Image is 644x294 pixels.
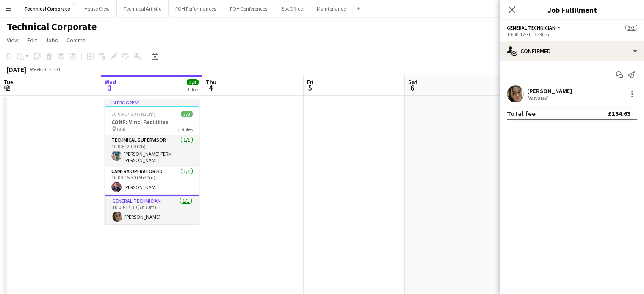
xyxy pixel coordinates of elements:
[206,78,216,86] span: Thu
[274,0,310,17] button: Box Office
[105,99,199,224] app-job-card: In progress10:00-17:30 (7h30m)3/3CONF: Vinci Facilities BBR3 RolesTechnical Supervisor1/110:00-12...
[507,25,562,31] button: General Technician
[63,35,89,46] a: Comms
[527,95,549,101] div: Not rated
[53,66,61,72] div: BST
[42,35,61,46] a: Jobs
[77,0,117,17] button: House Crew
[24,35,40,46] a: Edit
[407,83,417,93] span: 6
[3,78,13,86] span: Tue
[500,4,644,15] h3: Job Fulfilment
[2,83,13,93] span: 2
[111,111,155,117] span: 10:00-17:30 (7h30m)
[17,0,77,17] button: Technical Corporate
[178,126,193,132] span: 3 Roles
[28,66,49,72] span: Week 36
[7,20,97,33] h1: Technical Corporate
[500,41,644,61] div: Confirmed
[103,83,116,93] span: 3
[105,135,199,167] app-card-role: Technical Supervisor1/110:00-12:00 (2h)[PERSON_NAME] PERM [PERSON_NAME]
[625,25,637,31] span: 3/3
[105,118,199,126] h3: CONF: Vinci Facilities
[187,86,198,93] div: 1 Job
[66,36,86,44] span: Comms
[507,109,536,118] div: Total fee
[105,167,199,195] app-card-role: Camera Operator HD1/110:00-15:30 (5h30m)[PERSON_NAME]
[507,31,637,38] div: 10:00-17:30 (7h30m)
[105,99,199,106] div: In progress
[205,83,216,93] span: 4
[187,79,199,85] span: 3/3
[527,87,572,95] div: [PERSON_NAME]
[310,0,353,17] button: Maintenance
[307,78,314,86] span: Fri
[3,35,22,46] a: View
[7,65,26,74] div: [DATE]
[105,195,199,226] app-card-role: General Technician1/110:00-17:30 (7h30m)[PERSON_NAME]
[608,109,630,118] div: £134.63
[117,0,169,17] button: Technical Artistic
[169,0,223,17] button: FOH Performances
[223,0,274,17] button: FOH Conferences
[7,36,19,44] span: View
[181,111,193,117] span: 3/3
[27,36,37,44] span: Edit
[117,126,125,132] span: BBR
[408,78,417,86] span: Sat
[507,25,556,31] span: General Technician
[45,36,58,44] span: Jobs
[105,78,116,86] span: Wed
[306,83,314,93] span: 5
